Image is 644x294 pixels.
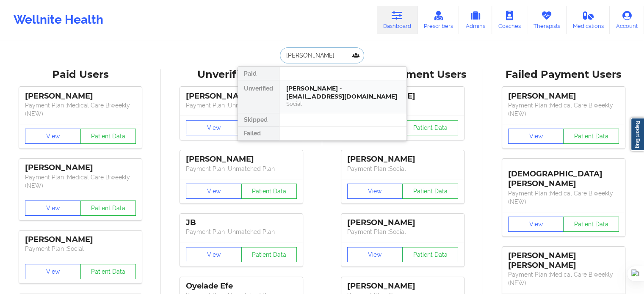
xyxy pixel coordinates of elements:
[186,247,242,262] button: View
[80,264,136,279] button: Patient Data
[508,101,619,118] p: Payment Plan : Medical Care Biweekly (NEW)
[508,163,619,189] div: [DEMOGRAPHIC_DATA][PERSON_NAME]
[238,127,279,140] div: Failed
[25,91,136,101] div: [PERSON_NAME]
[563,129,619,144] button: Patient Data
[186,154,297,164] div: [PERSON_NAME]
[347,165,458,173] p: Payment Plan : Social
[25,245,136,253] p: Payment Plan : Social
[186,120,242,135] button: View
[238,113,279,127] div: Skipped
[25,129,81,144] button: View
[25,101,136,118] p: Payment Plan : Medical Care Biweekly (NEW)
[241,247,297,262] button: Patient Data
[402,247,458,262] button: Patient Data
[241,184,297,199] button: Patient Data
[377,6,417,34] a: Dashboard
[286,100,400,107] div: Social
[508,91,619,101] div: [PERSON_NAME]
[417,6,459,34] a: Prescribers
[563,217,619,232] button: Patient Data
[489,68,638,81] div: Failed Payment Users
[508,270,619,287] p: Payment Plan : Medical Care Biweekly (NEW)
[186,228,297,236] p: Payment Plan : Unmatched Plan
[527,6,567,34] a: Therapists
[186,165,297,173] p: Payment Plan : Unmatched Plan
[508,189,619,206] p: Payment Plan : Medical Care Biweekly (NEW)
[186,184,242,199] button: View
[459,6,492,34] a: Admins
[347,218,458,228] div: [PERSON_NAME]
[186,218,297,228] div: JB
[25,173,136,190] p: Payment Plan : Medical Care Biweekly (NEW)
[567,6,610,34] a: Medications
[347,281,458,291] div: [PERSON_NAME]
[402,120,458,135] button: Patient Data
[630,118,644,151] a: Report Bug
[80,129,136,144] button: Patient Data
[508,129,564,144] button: View
[80,201,136,216] button: Patient Data
[25,201,81,216] button: View
[492,6,527,34] a: Coaches
[238,80,279,113] div: Unverified
[508,251,619,270] div: [PERSON_NAME] [PERSON_NAME]
[508,217,564,232] button: View
[402,184,458,199] button: Patient Data
[347,228,458,236] p: Payment Plan : Social
[186,101,297,110] p: Payment Plan : Unmatched Plan
[347,184,403,199] button: View
[238,67,279,80] div: Paid
[186,91,297,101] div: [PERSON_NAME]
[610,6,644,34] a: Account
[347,154,458,164] div: [PERSON_NAME]
[167,68,316,81] div: Unverified Users
[347,247,403,262] button: View
[25,264,81,279] button: View
[286,85,400,100] div: [PERSON_NAME] - [EMAIL_ADDRESS][DOMAIN_NAME]
[25,235,136,245] div: [PERSON_NAME]
[25,163,136,173] div: [PERSON_NAME]
[6,68,155,81] div: Paid Users
[186,281,297,291] div: Oyelade Efe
